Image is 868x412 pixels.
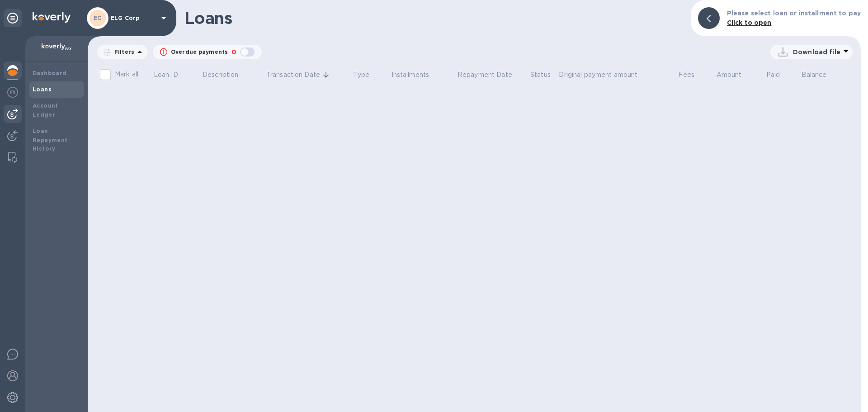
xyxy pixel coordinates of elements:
b: Click to open [727,19,772,26]
p: Repayment Date [458,70,512,80]
p: Loan ID [154,70,178,80]
p: ELG Corp [111,15,156,21]
span: Description [203,70,250,80]
p: Fees [678,70,694,80]
span: Loan ID [154,70,190,80]
b: EC [94,14,102,21]
p: Installments [392,70,429,80]
p: Amount [717,70,742,80]
p: Paid [766,70,780,80]
b: Please select loan or installment to pay [727,9,861,17]
span: Original payment amount [558,70,649,80]
p: 0 [231,47,236,57]
p: Filters [111,48,134,56]
span: Amount [717,70,754,80]
b: Dashboard [33,70,67,76]
b: Loan Repayment History [33,128,68,152]
p: Type [353,70,369,80]
p: Original payment amount [558,70,637,80]
p: Mark all [115,70,138,79]
p: Transaction Date [266,70,320,80]
p: Overdue payments [171,48,228,56]
p: Balance [802,70,827,80]
h1: Loans [184,9,684,28]
img: Logo [33,12,71,23]
p: Description [203,70,238,80]
span: Balance [802,70,839,80]
span: Type [353,70,381,80]
span: Fees [678,70,706,80]
span: Installments [392,70,441,80]
p: Status [530,70,551,80]
p: Download file [793,47,840,57]
span: Transaction Date [266,70,332,80]
img: Foreign exchange [7,87,18,98]
span: Paid [766,70,792,80]
b: Account Ledger [33,102,58,118]
button: Overdue payments0 [153,45,262,59]
b: Loans [33,86,52,93]
div: Unpin categories [4,9,22,27]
